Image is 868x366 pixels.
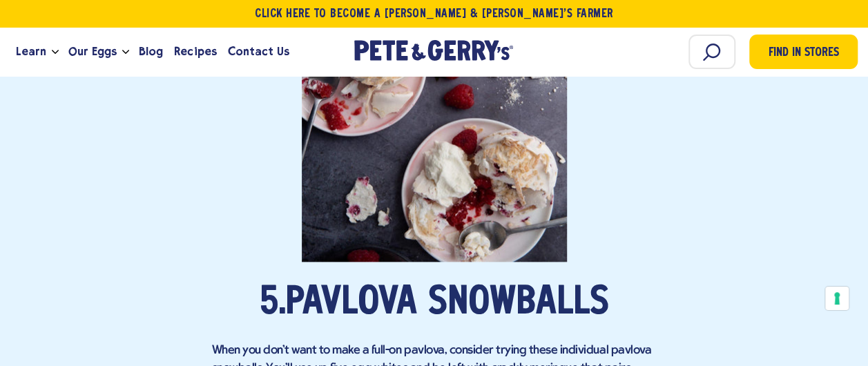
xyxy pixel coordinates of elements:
button: Open the dropdown menu for Learn [52,50,59,55]
a: Find in Stores [749,35,858,69]
span: Our Eggs [68,43,117,60]
a: Pavlova Snowballs [286,285,609,323]
a: Blog [133,33,168,70]
span: Learn [16,43,46,60]
button: Open the dropdown menu for Our Eggs [122,50,129,55]
a: Contact Us [222,33,295,70]
h2: 5. [212,282,657,324]
a: Recipes [168,33,222,70]
span: Contact Us [228,43,289,60]
span: Blog [139,43,163,60]
input: Search [688,35,735,69]
a: Learn [10,33,52,70]
a: Our Eggs [63,33,122,70]
span: Recipes [174,43,216,60]
span: Find in Stores [768,44,838,63]
button: Your consent preferences for tracking technologies [825,287,849,310]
